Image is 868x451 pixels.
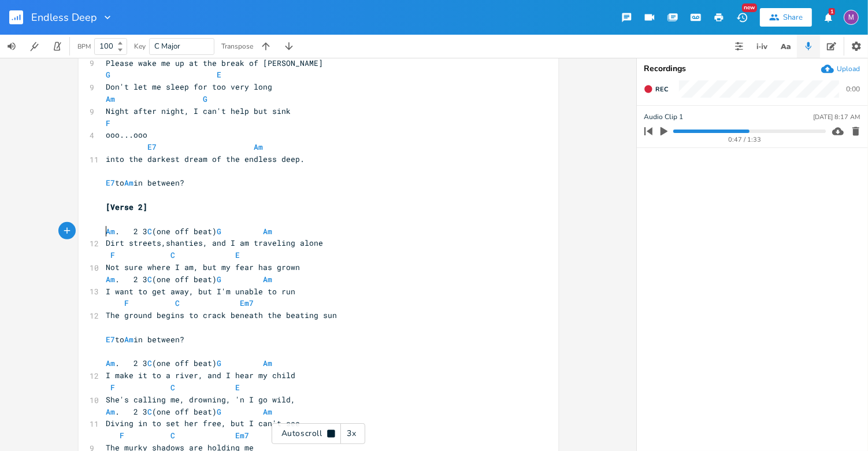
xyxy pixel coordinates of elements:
[341,423,362,444] div: 3x
[236,382,240,393] span: E
[644,112,683,123] span: Audio Clip 1
[106,334,116,345] span: E7
[264,226,273,236] span: Am
[106,406,116,417] span: Am
[106,58,324,68] span: Please wake me up at the break of [PERSON_NAME]
[31,12,97,23] span: Endless Deep
[106,106,291,116] span: Night after night, I can't help but sink
[77,43,91,50] div: BPM
[106,274,277,284] span: . 2 3 (one off beat)
[203,94,208,104] span: G
[106,154,305,164] span: into the darkest dream of the endless deep.
[148,226,153,236] span: C
[106,418,301,428] span: Diving in to set her free, but I can't see
[106,394,296,405] span: She's calling me, drowning, 'n I go wild,
[217,406,222,417] span: G
[106,82,273,92] span: Don't let me sleep for too very long
[655,85,668,94] span: Rec
[106,202,148,212] span: [Verse 2]
[125,298,129,308] span: F
[254,142,264,152] span: Am
[176,298,180,308] span: C
[106,406,277,417] span: . 2 3 (one off beat)
[846,86,860,93] div: 0:00
[817,7,840,28] button: 1
[148,406,153,417] span: C
[111,250,116,260] span: F
[171,382,176,393] span: C
[236,430,250,441] span: Em7
[106,178,116,188] span: E7
[106,274,116,284] span: Am
[106,262,301,272] span: Not sure where I am, but my fear has grown
[829,8,835,15] div: 1
[106,358,277,368] span: . 2 3 (one off beat)
[125,334,134,345] span: Am
[217,274,222,284] span: G
[821,62,860,75] button: Upload
[837,64,860,73] div: Upload
[106,286,296,297] span: I want to get away, but I'm unable to run
[134,43,146,50] div: Key
[730,7,754,28] button: New
[171,250,176,260] span: C
[106,334,185,345] span: to in between?
[120,430,125,441] span: F
[664,136,826,143] div: 0:47 / 1:33
[106,130,148,140] span: ooo...ooo
[217,69,222,80] span: E
[742,3,757,12] div: New
[217,226,222,236] span: G
[813,114,860,120] div: [DATE] 8:17 AM
[106,94,116,104] span: Am
[148,358,153,368] span: C
[639,80,673,98] button: Rec
[125,178,134,188] span: Am
[217,358,222,368] span: G
[264,358,273,368] span: Am
[106,238,324,248] span: Dirt streets,shanties, and I am traveling alone
[171,430,176,441] span: C
[844,4,859,31] button: M
[240,298,254,308] span: Em7
[783,12,803,23] div: Share
[844,10,859,25] div: melindameshad
[272,423,365,444] div: Autoscroll
[111,382,116,393] span: F
[106,358,116,368] span: Am
[106,226,277,236] span: . 2 3 (one off beat)
[106,178,185,188] span: to in between?
[148,274,153,284] span: C
[106,310,337,320] span: The ground begins to crack beneath the beating sun
[644,65,861,73] div: Recordings
[106,226,116,236] span: Am
[106,118,111,128] span: F
[106,370,296,380] span: I make it to a river, and I hear my child
[154,41,180,51] span: C Major
[148,142,157,152] span: E7
[264,406,273,417] span: Am
[106,69,111,80] span: G
[221,43,253,50] div: Transpose
[236,250,240,260] span: E
[760,8,812,27] button: Share
[264,274,273,284] span: Am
